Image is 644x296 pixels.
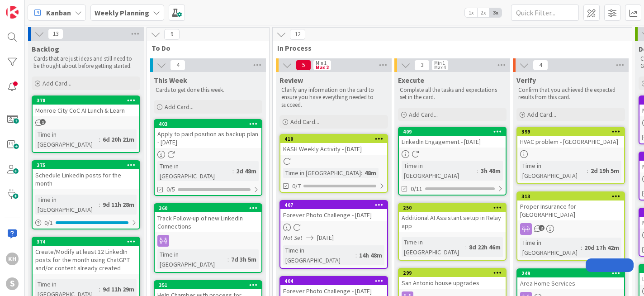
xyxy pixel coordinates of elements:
[33,96,139,105] div: 378
[399,269,506,289] div: 299San Antonio house upgrades
[152,43,258,53] span: To Do
[284,136,387,142] div: 410
[357,250,384,260] div: 14h 48m
[44,218,53,228] span: 0 / 1
[516,76,536,85] span: Verify
[32,95,140,153] a: 378Monroe City CoC AI Lunch & LearnTime in [GEOGRAPHIC_DATA]:6d 20h 21m
[398,203,507,261] a: 250Additional AI Assistant setup in Relay appTime in [GEOGRAPHIC_DATA]:8d 22h 46m
[533,60,548,71] span: 4
[399,277,506,289] div: San Antonio house upgrades
[155,120,261,148] div: 403Apply to paid position as backup plan - [DATE]
[517,128,624,136] div: 399
[516,191,625,261] a: 313Proper Insurance for [GEOGRAPHIC_DATA]Time in [GEOGRAPHIC_DATA]:20d 17h 42m
[477,8,489,17] span: 2x
[280,201,387,209] div: 407
[518,86,623,101] p: Confirm that you achieved the expected results from this card.
[517,128,624,148] div: 399HVAC problem - [GEOGRAPHIC_DATA]
[279,200,388,269] a: 407Forever Photo Challenge - [DATE]Not Set[DATE]Time in [GEOGRAPHIC_DATA]:14h 48m
[165,103,194,111] span: Add Card...
[164,29,180,40] span: 9
[33,161,139,189] div: 375Schedule LinkedIn posts for the month
[159,205,261,211] div: 360
[489,8,502,17] span: 3x
[398,76,424,85] span: Execute
[280,277,387,285] div: 404
[539,225,545,231] span: 2
[33,55,138,70] p: Cards that are just ideas and still need to be thought about before getting started.
[511,5,579,21] input: Quick Filter...
[399,204,506,232] div: 250Additional AI Assistant setup in Relay app
[37,239,139,245] div: 374
[290,29,305,40] span: 12
[33,217,139,229] div: 0/1
[43,79,71,87] span: Add Card...
[234,166,259,176] div: 2d 48m
[279,76,303,85] span: Review
[6,6,19,19] img: Visit kanbanzone.com
[581,243,582,253] span: :
[100,284,137,294] div: 9d 11h 29m
[517,192,624,220] div: 313Proper Insurance for [GEOGRAPHIC_DATA]
[227,254,229,264] span: :
[37,97,139,104] div: 378
[280,201,387,221] div: 407Forever Photo Challenge - [DATE]
[399,212,506,232] div: Additional AI Assistant setup in Relay app
[361,168,362,178] span: :
[100,134,137,144] div: 6d 20h 21m
[280,143,387,155] div: KASH Weekly Activity - [DATE]
[99,284,100,294] span: :
[398,127,507,196] a: 409LinkedIn Engagement - [DATE]Time in [GEOGRAPHIC_DATA]:3h 48m0/11
[40,119,46,125] span: 1
[100,200,137,210] div: 9d 11h 28m
[95,8,149,17] b: Weekly Planning
[6,253,19,265] div: KH
[281,86,386,109] p: Clarify any information on the card to ensure you have everything needed to succeed.
[403,129,506,135] div: 409
[284,278,387,284] div: 404
[399,128,506,136] div: 409
[517,269,624,277] div: 249
[409,110,438,119] span: Add Card...
[154,76,187,85] span: This Week
[516,127,625,184] a: 399HVAC problem - [GEOGRAPHIC_DATA]Time in [GEOGRAPHIC_DATA]:2d 19h 5m
[400,86,505,101] p: Complete all the tasks and expectations set in the card.
[587,166,588,176] span: :
[154,203,262,273] a: 360Track Follow-up of new LinkedIn ConnectionsTime in [GEOGRAPHIC_DATA]:7d 3h 5m
[37,162,139,168] div: 375
[521,129,624,135] div: 399
[33,238,139,246] div: 374
[155,120,261,128] div: 403
[521,193,624,200] div: 313
[520,161,587,181] div: Time in [GEOGRAPHIC_DATA]
[292,181,301,191] span: 0/7
[517,277,624,289] div: Area Home Services
[280,135,387,143] div: 410
[33,238,139,274] div: 374Create/Modify at least 12 LinkedIn posts for the month using ChatGPT and/or content already cr...
[33,246,139,274] div: Create/Modify at least 12 LinkedIn posts for the month using ChatGPT and/or content already created
[399,269,506,277] div: 299
[434,61,445,65] div: Min 1
[521,270,624,277] div: 249
[155,204,261,232] div: 360Track Follow-up of new LinkedIn Connections
[467,242,503,252] div: 8d 22h 46m
[46,7,71,18] span: Kanban
[517,136,624,148] div: HVAC problem - [GEOGRAPHIC_DATA]
[283,234,303,242] i: Not Set
[32,160,140,229] a: 375Schedule LinkedIn posts for the monthTime in [GEOGRAPHIC_DATA]:9d 11h 28m0/1
[155,212,261,232] div: Track Follow-up of new LinkedIn Connections
[154,119,262,196] a: 403Apply to paid position as backup plan - [DATE]Time in [GEOGRAPHIC_DATA]:2d 48m0/5
[99,200,100,210] span: :
[155,128,261,148] div: Apply to paid position as backup plan - [DATE]
[527,110,556,119] span: Add Card...
[156,86,260,94] p: Cards to get done this week.
[478,166,503,176] div: 3h 48m
[157,249,227,269] div: Time in [GEOGRAPHIC_DATA]
[517,269,624,289] div: 249Area Home Services
[399,136,506,148] div: LinkedIn Engagement - [DATE]
[159,121,261,127] div: 403
[280,209,387,221] div: Forever Photo Challenge - [DATE]
[32,44,59,53] span: Backlog
[362,168,379,178] div: 48m
[414,60,430,71] span: 3
[517,201,624,220] div: Proper Insurance for [GEOGRAPHIC_DATA]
